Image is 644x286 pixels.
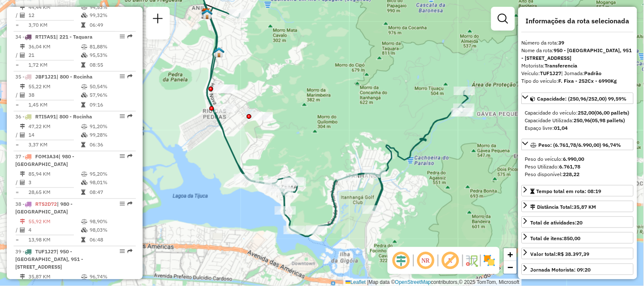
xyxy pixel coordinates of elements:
td: / [15,51,20,60]
span: 39 - [15,249,83,270]
td: / [15,226,20,235]
a: Zoom in [504,248,517,261]
em: Opções [120,154,125,159]
i: % de utilização da cubagem [81,53,87,58]
span: RTS2D72 [35,201,57,207]
span: | 950 - [GEOGRAPHIC_DATA], 951 - [STREET_ADDRESS] [15,249,83,270]
a: Exibir filtros [495,10,512,27]
i: Distância Total [20,84,25,90]
span: | [367,279,368,285]
td: 98,90% [89,218,132,226]
td: 06:36 [89,141,132,149]
td: 94,53% [89,3,132,11]
td: 09:16 [89,101,132,109]
td: 98,01% [89,179,132,187]
i: % de utilização da cubagem [81,93,87,98]
i: Tempo total em rota [81,103,85,108]
i: % de utilização do peso [81,219,87,224]
em: Opções [120,34,125,39]
span: RTI7A51 [35,34,56,40]
i: Total de Atividades [20,133,25,138]
div: Peso Utilizado: [525,163,630,171]
td: 06:49 [89,21,132,30]
i: Total de Atividades [20,228,25,233]
span: + [508,249,513,260]
span: Ocultar NR [416,250,436,271]
div: Total de itens: [531,235,581,242]
strong: 850,00 [564,235,581,241]
a: Tempo total em rota: 08:19 [522,185,634,196]
span: Total de atividades: [531,219,583,226]
i: Distância Total [20,219,25,224]
span: Ocultar deslocamento [391,250,411,271]
span: | 221 - Taquara [56,34,93,40]
td: 38 [28,91,81,100]
td: 57,96% [89,91,132,100]
img: CrossDoking [214,47,225,58]
a: Jornada Motorista: 09:20 [522,264,634,275]
td: 44,44 KM [28,3,81,11]
span: 34 - [15,34,93,40]
div: Nome da rota: [522,47,634,62]
a: Zoom out [504,261,517,274]
div: Capacidade: (250,96/252,00) 99,59% [522,106,634,135]
div: Capacidade do veículo: [525,109,630,117]
td: 91,20% [89,123,132,131]
div: Capacidade Utilizada: [525,117,630,124]
td: 08:55 [89,61,132,70]
td: 50,54% [89,83,132,91]
strong: 252,00 [578,109,595,116]
i: % de utilização da cubagem [81,133,87,138]
span: | 980 - [GEOGRAPHIC_DATA] [15,154,74,168]
a: Valor total:R$ 38.397,39 [522,248,634,259]
span: 36 - [15,114,92,120]
i: % de utilização da cubagem [81,13,87,18]
td: 4 [28,226,81,235]
td: = [15,61,20,70]
i: Tempo total em rota [81,190,85,195]
span: Peso: (6.761,78/6.990,00) 96,74% [539,142,622,148]
div: Número da rota: [522,39,634,47]
strong: F. Fixa - 252Cx - 6990Kg [559,78,617,84]
td: 81,88% [89,43,132,51]
strong: 20 [577,219,583,226]
span: 35 - [15,74,93,80]
i: Distância Total [20,275,25,280]
td: 3,70 KM [28,21,81,30]
td: 85,94 KM [28,170,81,179]
div: Tipo do veículo: [522,77,634,85]
td: 96,74% [89,273,132,281]
i: Distância Total [20,45,25,50]
span: | 800 - Rocinha [56,114,92,120]
div: Map data © contributors,© 2025 TomTom, Microsoft [343,279,522,286]
div: Veículo: [522,70,634,77]
i: % de utilização do peso [81,45,87,50]
span: JBF1J21 [35,74,56,80]
td: = [15,21,20,30]
em: Rota exportada [127,249,132,254]
div: Peso disponível: [525,171,630,178]
h4: Informações da rota selecionada [522,17,634,25]
div: Atividade não roteirizada - FRANCISCO ERIBERTO D [217,85,238,93]
span: 35,87 KM [574,204,596,210]
i: % de utilização do peso [81,124,87,129]
a: Peso: (6.761,78/6.990,00) 96,74% [522,139,634,150]
span: Peso do veículo: [525,156,585,162]
span: | 980 - [GEOGRAPHIC_DATA] [15,201,73,215]
span: Tempo total em rota: 08:19 [537,188,602,194]
span: RTI5A91 [35,114,56,120]
em: Opções [120,74,125,79]
div: Jornada Motorista: 09:20 [531,266,591,274]
td: 1,45 KM [28,101,81,109]
a: Distância Total:35,87 KM [522,201,634,212]
a: Capacidade: (250,96/252,00) 99,59% [522,93,634,104]
td: 36,04 KM [28,43,81,51]
td: = [15,101,20,109]
strong: R$ 38.397,39 [558,251,590,257]
i: % de utilização da cubagem [81,228,87,233]
em: Opções [120,249,125,254]
strong: 6.990,00 [563,156,585,162]
a: Total de atividades:20 [522,216,634,228]
i: Tempo total em rota [81,238,85,243]
span: 38 - [15,201,73,215]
